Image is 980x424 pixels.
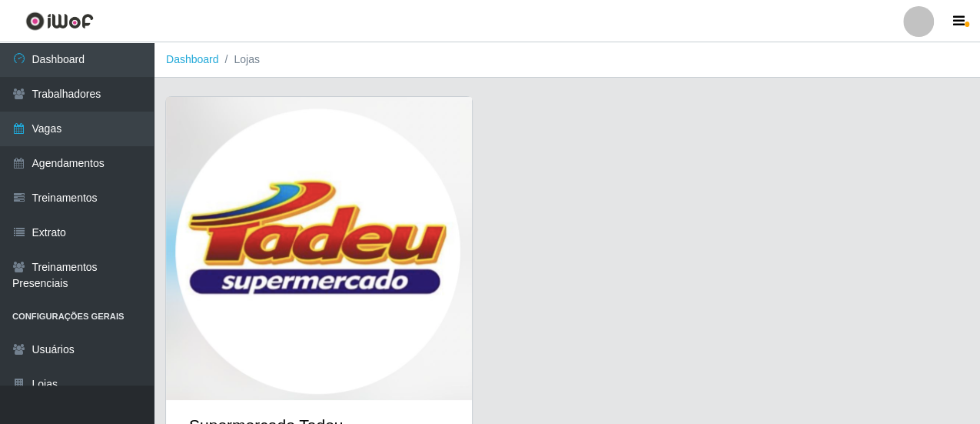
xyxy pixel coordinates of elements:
nav: breadcrumb [154,42,980,78]
img: CoreUI Logo [25,12,94,31]
li: Lojas [219,52,260,68]
img: cardImg [166,97,472,400]
a: Dashboard [166,53,219,65]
